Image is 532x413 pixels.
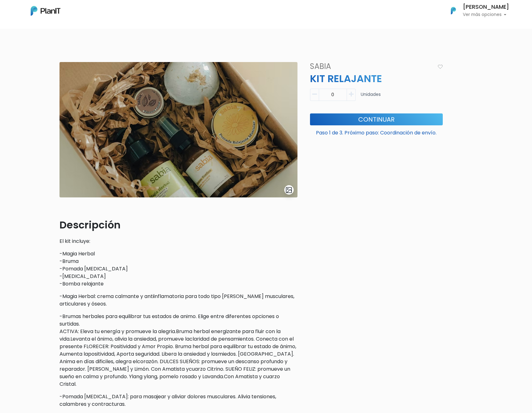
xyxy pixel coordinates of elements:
p: Ver más opciones [463,13,509,17]
p: -Brumas herbales para equilibrar tus estados de animo. Elige entre diferentes opciones o surtidas... [59,313,297,388]
p: -Magia Herbal -Bruma -Pomada [MEDICAL_DATA] -[MEDICAL_DATA] -Bomba relajante [59,250,297,288]
p: Descripción [59,217,297,233]
p: Paso 1 de 3. Próximo paso: Coordinación de envío. [310,127,443,137]
h6: [PERSON_NAME] [463,4,509,10]
img: PlanIt Logo [447,4,460,18]
img: gallery-light [285,186,292,194]
img: 9A159ECA-3452-4DC8-A68F-9EF8AB81CC9F.jpeg [59,62,297,197]
img: heart_icon [438,65,443,69]
p: El kit incluye: [59,238,297,245]
img: PlanIt Logo [31,6,60,16]
p: -Magia Herbal: crema calmante y antiinflamatoria para todo tipo [PERSON_NAME] musculares, articul... [59,293,297,308]
p: -Pomada [MEDICAL_DATA]: para masajear y aliviar dolores musculares. Alivia tensiones, calambres y... [59,393,297,408]
p: Unidades [361,91,381,103]
button: PlanIt Logo [PERSON_NAME] Ver más opciones [443,3,509,19]
button: Continuar [310,113,443,125]
p: KIT RELAJANTE [306,71,447,86]
h4: Sabia [306,62,435,71]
